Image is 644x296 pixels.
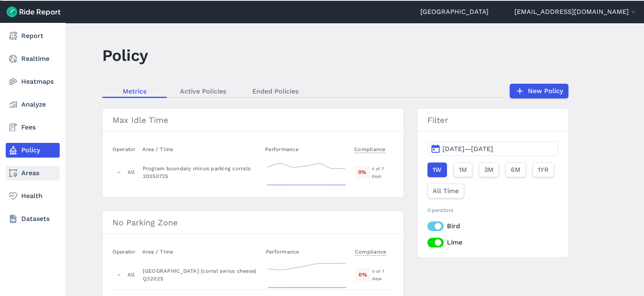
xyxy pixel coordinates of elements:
img: Ride Report [7,7,61,17]
span: 3M [484,165,494,175]
div: 0 of 7 days [372,267,393,282]
a: Health [6,189,60,203]
div: [GEOGRAPHIC_DATA] (corral swiss cheese) Q32025 [143,267,259,283]
button: Forward [1,0,1,1]
span: Compliance [354,144,386,153]
span: All Time [433,186,459,196]
button: Settings [1,0,2,1]
button: All Time [427,184,464,198]
div: 0 % [355,268,370,281]
div: All [128,271,135,278]
button: [DATE]—[DATE] [427,141,558,156]
th: Operator [112,244,139,260]
a: Metrics [102,85,167,97]
a: Ended Policies [239,85,312,97]
button: 6M [505,162,526,177]
div: All [128,168,135,176]
th: Operator [112,141,139,157]
button: 3M [479,162,499,177]
a: Analyze [6,97,60,112]
span: [DATE]—[DATE] [442,145,493,153]
a: Fees [6,120,60,135]
a: Areas [6,166,60,180]
label: Bird [427,221,558,231]
span: 6M [511,165,521,175]
button: [EMAIL_ADDRESS][DOMAIN_NAME] [514,7,637,17]
th: Performance [263,244,352,260]
a: Report [6,29,60,43]
a: New Policy [509,84,568,98]
a: Policy [6,143,60,158]
th: Area / Time [139,244,263,260]
label: Lime [427,238,558,247]
button: 1M [453,162,472,177]
th: Area / Time [139,141,262,157]
button: 1YR [532,162,554,177]
h3: No Parking Zone [103,211,404,234]
div: Program boundary minus parking corrals 20250725 [143,165,258,180]
button: 1W [427,162,447,177]
button: Previous [0,0,1,1]
a: Datasets [6,211,60,226]
span: Compliance [355,246,386,256]
h3: Filter [417,109,568,131]
span: 1YR [538,165,549,175]
div: 0 % [355,166,370,178]
a: Active Policies [167,85,239,97]
a: [GEOGRAPHIC_DATA] [420,7,489,17]
h3: Max Idle Time [103,109,404,131]
span: Operators [427,207,453,213]
div: 0 of 7 days [372,165,393,180]
a: Realtime [6,51,60,66]
span: 1W [433,165,442,175]
h1: Policy [102,44,148,67]
th: Performance [262,141,351,157]
span: 1M [459,165,467,175]
a: Heatmaps [6,74,60,89]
